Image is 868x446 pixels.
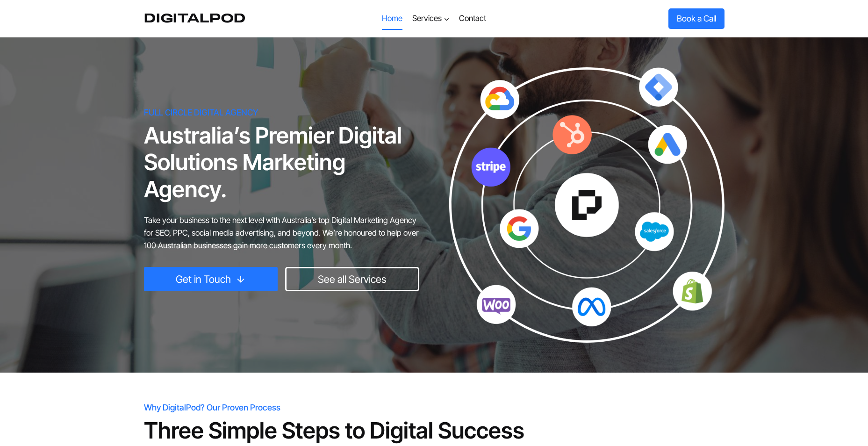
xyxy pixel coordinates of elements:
[377,7,491,30] nav: Primary Navigation
[144,214,419,252] p: Take your business to the next level with Australia’s top Digital Marketing Agency for SEO, PPC, ...
[318,271,386,288] span: See all Services
[412,12,450,25] span: Services
[144,403,725,413] h6: Why DigitalPod? Our Proven Process
[668,8,725,29] a: Book a Call
[144,122,419,203] h1: Australia’s Premier Digital Solutions Marketing Agency.
[144,417,725,444] h2: Three Simple Steps to Digital Success
[176,271,231,288] span: Get in Touch
[144,11,246,26] a: DigitalPod
[285,267,419,291] a: See all Services
[144,267,278,291] a: Get in Touch
[377,7,407,30] a: Home
[454,7,491,30] a: Contact
[449,67,725,343] img: digitalpod-hero-image - DigitalPod
[407,7,454,30] a: Services
[144,108,419,118] h6: FULL CIRCLE DIGITAL AGENCY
